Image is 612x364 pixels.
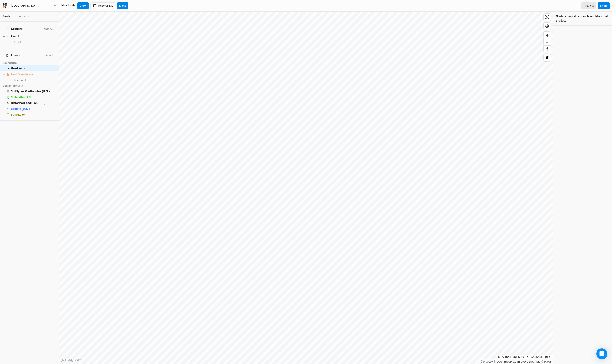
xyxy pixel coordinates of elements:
[596,348,607,359] div: Open Intercom Messenger
[14,78,56,82] div: Feature 1
[544,14,551,21] button: Enter fullscreen
[11,89,56,93] div: Soil Types & Attributes (U.S.)
[544,23,551,30] button: Find my location
[77,2,89,9] button: Draw
[494,360,516,363] a: OpenStreetMap
[11,101,46,105] span: Historical Land Use (U.S.)
[517,360,540,363] a: Improve this map
[11,72,56,76] div: Field Boundaries
[544,45,551,52] button: Reset bearing to north
[11,107,56,111] div: Climate (U.S.)
[43,28,53,31] button: Hide All
[553,12,612,26] div: No data. Import or draw layer data to get started.
[496,355,553,359] div: 42.27466117584336 , -76.17238233320651
[117,2,128,9] button: Done
[11,3,39,8] div: [GEOGRAPHIC_DATA]
[11,67,25,70] span: Headlands
[14,14,29,19] div: Economics
[14,40,21,44] span: Row 1
[44,54,53,57] button: HideAll
[11,67,56,70] div: Headlands
[14,78,26,82] span: Feature 1
[61,357,81,363] a: Mapbox logo
[90,2,115,9] button: Import KML
[11,35,19,38] span: Field 1
[11,96,56,99] div: Suitability (U.S.)
[3,15,11,18] a: Fields
[480,360,493,363] a: Mapbox
[544,54,551,61] button: Delete
[544,39,551,45] button: Zoom out
[6,27,23,31] span: Sections
[11,113,56,117] div: Base Layer
[59,12,553,364] canvas: Map
[544,32,551,39] button: Zoom in
[541,360,552,363] a: Maxar
[581,2,596,9] a: Preview
[2,3,57,8] button: [GEOGRAPHIC_DATA]
[11,101,56,105] div: Historical Land Use (U.S.)
[61,3,76,8] div: Headlands
[598,2,610,9] button: Share
[11,96,33,99] span: Suitability (U.S.)
[6,54,20,57] span: Layers
[11,107,30,111] span: Climate (U.S.)
[11,3,39,8] div: Bottomlands Farm
[11,72,33,76] span: Field Boundaries
[11,89,50,93] span: Soil Types & Attributes (U.S.)
[11,113,26,116] span: Base Layer
[11,35,56,38] div: Field 1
